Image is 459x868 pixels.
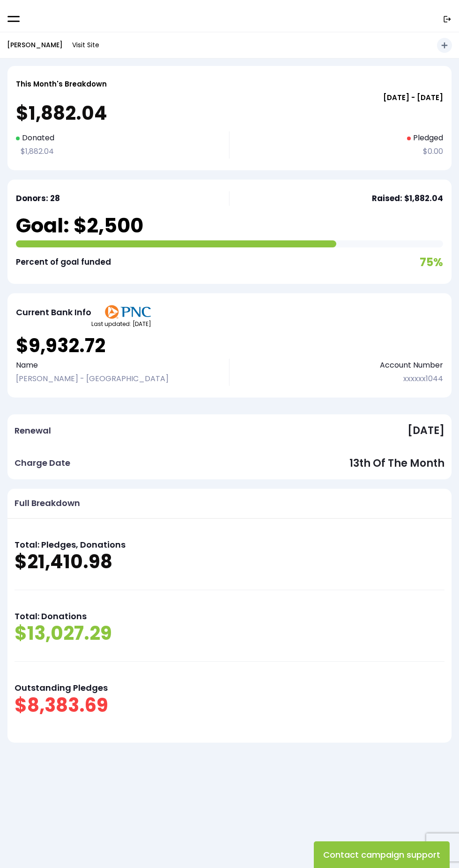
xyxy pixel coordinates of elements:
[16,78,107,90] p: This Month's Breakdown
[15,496,80,511] p: Full Breakdown
[15,696,444,715] p: $8,383.69
[15,552,444,571] p: $21,410.98
[15,609,444,624] p: Total: Donations
[440,41,449,50] i: add
[349,454,444,473] p: 13th of the month
[16,145,215,159] p: $1,882.04
[7,39,63,51] p: [PERSON_NAME]
[16,191,215,206] p: Donors: 28
[15,624,444,643] p: $13,027.29
[420,252,443,272] p: 75%
[16,210,143,240] p: Goal: $2,500
[418,145,443,159] p: $0.00
[380,359,443,372] p: Account Number
[15,456,70,470] p: Charge Date
[16,336,443,355] p: $9,932.72
[67,36,104,54] a: Visit Site
[15,423,51,438] p: Renewal
[372,191,443,206] p: Raised: $1,882.04
[16,359,215,372] p: Name
[16,91,443,104] p: [DATE] - [DATE]
[403,372,443,386] p: xxxxxx1044
[91,319,151,329] p: Last updated: [DATE]
[16,104,443,123] p: $1,882.04
[15,537,444,552] p: Total: Pledges, Donations
[407,131,443,145] p: Pledged
[16,305,91,320] p: Current Bank Info
[16,255,111,269] p: Percent of goal funded
[16,131,215,145] p: Donated
[16,372,215,386] p: [PERSON_NAME] - [GEOGRAPHIC_DATA]
[437,38,452,53] button: add
[314,841,450,868] button: Contact campaign support
[407,421,444,440] p: [DATE]
[15,680,444,695] p: Outstanding Pledges
[104,305,151,319] img: PNClogo.svg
